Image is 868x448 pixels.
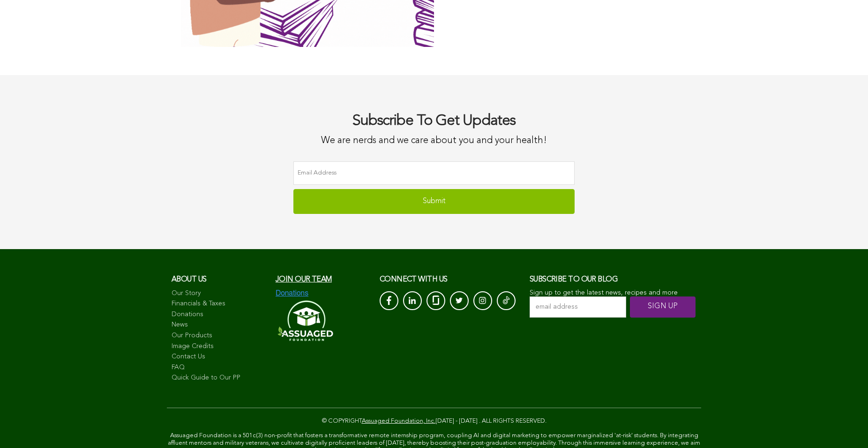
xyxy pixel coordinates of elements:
a: Join our team [276,276,332,283]
input: Submit [293,189,575,214]
input: Email Address [293,161,575,185]
a: Donations [172,310,266,319]
a: Contact Us [172,352,266,362]
span: About us [172,276,207,283]
a: Quick Guide to Our PP [172,373,266,383]
h3: Subscribe to our blog [530,273,696,287]
h2: Subscribe To Get Updates [293,113,575,129]
a: FAQ [172,363,266,372]
span: CONNECT with us [380,276,448,283]
img: Assuaged-Foundation-Logo-White [276,297,334,344]
input: email address [530,296,627,318]
img: Donations [276,289,308,297]
img: glassdoor_White [433,296,439,305]
a: Financials & Taxes [172,299,266,309]
a: Our Story [172,289,266,298]
a: News [172,320,266,330]
p: We are nerds and we care about you and your health! [293,134,575,147]
a: Assuaged Foundation, Inc. [362,418,435,424]
iframe: Chat Widget [821,403,868,448]
span: © COPYRIGHT [DATE] - [DATE] . ALL RIGHTS RESERVED. [322,418,546,424]
p: Sign up to get the latest news, recipes and more [530,289,696,297]
img: Tik-Tok-Icon [503,296,509,305]
input: SIGN UP [630,296,696,318]
a: Our Products [172,331,266,341]
input: SUBSCRIBE [403,37,466,55]
a: Image Credits [172,342,266,351]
